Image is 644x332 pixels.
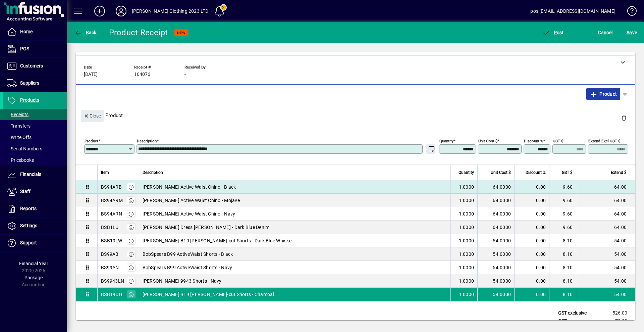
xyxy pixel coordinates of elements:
[576,194,635,207] td: 64.00
[101,184,122,190] div: BS94ARB
[3,183,67,200] a: Staff
[3,218,67,234] a: Settings
[450,274,477,288] td: 1.0000
[139,207,451,221] td: [PERSON_NAME] Active Waist Chino - Navy
[20,46,29,51] span: POS
[20,189,31,194] span: Staff
[576,180,635,194] td: 64.00
[493,278,511,284] span: 54.0000
[595,309,635,317] td: 526.00
[524,139,543,143] mat-label: Discount %
[596,27,614,39] button: Cancel
[627,30,629,35] span: S
[555,309,595,317] td: GST exclusive
[514,288,549,301] td: 0.00
[143,169,163,176] span: Description
[3,166,67,183] a: Financials
[555,317,595,325] td: GST
[514,180,549,194] td: 0.00
[514,221,549,234] td: 0.00
[85,139,98,143] mat-label: Product
[616,110,632,126] button: Delete
[101,224,119,231] div: BSB1LU
[20,80,39,86] span: Suppliers
[439,139,453,143] mat-label: Quantity
[139,288,451,301] td: [PERSON_NAME] B19 [PERSON_NAME]-cut Shorts - Charcoal
[549,234,576,247] td: 8.10
[139,261,451,274] td: BobSpears B99 ActiveWaist Shorts - Navy
[101,291,122,298] div: BSB19CH
[89,5,110,17] button: Add
[137,139,157,143] mat-label: Description
[530,6,615,16] div: pos [EMAIL_ADDRESS][DOMAIN_NAME]
[3,120,67,132] a: Transfers
[184,72,186,77] span: -
[590,89,617,99] span: Product
[20,206,37,211] span: Reports
[588,139,620,143] mat-label: Extend excl GST $
[549,221,576,234] td: 9.60
[3,75,67,92] a: Suppliers
[24,275,43,280] span: Package
[7,146,42,151] span: Serial Numbers
[3,143,67,154] a: Serial Numbers
[576,261,635,274] td: 54.00
[20,240,37,245] span: Support
[76,103,635,128] div: Product
[493,197,511,204] span: 64.0000
[139,180,451,194] td: [PERSON_NAME] Active Waist Chino - Black
[493,264,511,271] span: 54.0000
[20,172,41,177] span: Financials
[616,115,632,121] app-page-header-button: Delete
[3,109,67,120] a: Receipts
[549,247,576,261] td: 8.10
[3,58,67,75] a: Customers
[3,235,67,251] a: Support
[101,169,109,176] span: Item
[134,72,150,77] span: 104076
[576,207,635,221] td: 64.00
[3,154,67,166] a: Pricebooks
[493,291,511,298] span: 54.0000
[81,110,104,122] button: Close
[622,1,636,23] a: Knowledge Base
[549,194,576,207] td: 9.60
[450,194,477,207] td: 1.0000
[101,197,123,204] div: BS94ARM
[549,180,576,194] td: 9.60
[20,29,33,34] span: Home
[491,169,511,176] span: Unit Cost $
[450,207,477,221] td: 1.0000
[562,169,573,176] span: GST $
[576,234,635,247] td: 54.00
[625,27,639,39] button: Save
[576,274,635,288] td: 54.00
[493,224,511,231] span: 64.0000
[84,110,101,122] span: Close
[514,207,549,221] td: 0.00
[576,221,635,234] td: 64.00
[549,261,576,274] td: 8.10
[595,317,635,325] td: 78.90
[553,139,563,143] mat-label: GST $
[139,274,451,288] td: [PERSON_NAME] 9943 Shorts - Navy
[450,180,477,194] td: 1.0000
[514,234,549,247] td: 0.00
[19,261,48,266] span: Financial Year
[110,5,132,17] button: Profile
[493,184,511,190] span: 64.0000
[459,169,474,176] span: Quantity
[139,194,451,207] td: [PERSON_NAME] Active Waist Chino - Mojave
[493,251,511,257] span: 54.0000
[450,261,477,274] td: 1.0000
[540,27,566,39] button: Post
[514,194,549,207] td: 0.00
[7,157,34,163] span: Pricebooks
[101,278,124,284] div: BS9943LN
[627,27,637,38] span: ave
[549,274,576,288] td: 8.10
[493,237,511,244] span: 54.0000
[139,221,451,234] td: [PERSON_NAME] Dress [PERSON_NAME] - Dark Blue Denim
[79,112,105,118] app-page-header-button: Close
[450,234,477,247] td: 1.0000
